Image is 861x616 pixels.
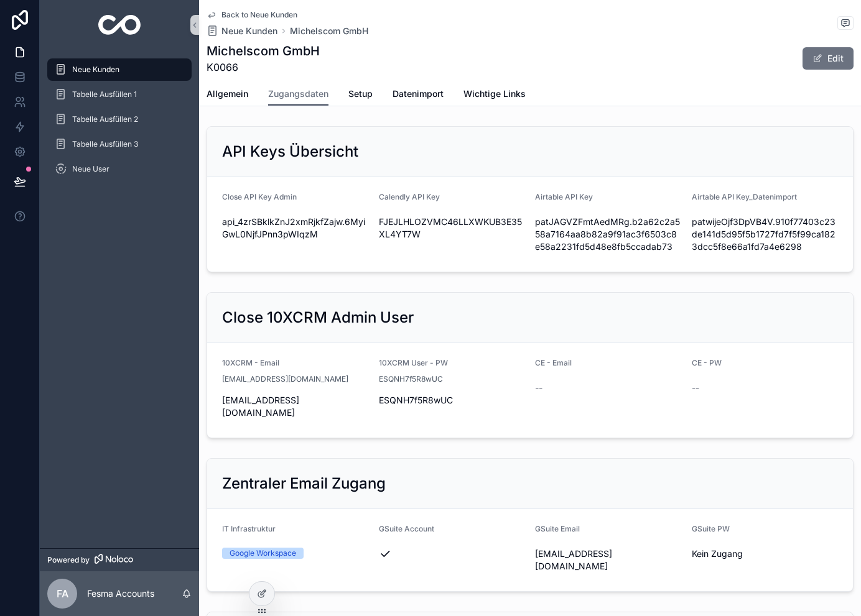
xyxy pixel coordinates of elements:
a: Allgemein [207,83,248,108]
p: Fesma Accounts [87,587,154,600]
span: patJAGVZFmtAedMRg.b2a62c2a558a7164aa8b82a9f91ac3f6503c8e58a2231fd5d48e8fb5ccadab73 [535,216,682,253]
span: GSuite Email [535,524,580,533]
div: scrollable content [40,50,199,196]
span: api_4zrSBklkZnJ2xmRjkfZajw.6MyiGwL0NjfJPnn3pWIqzM [222,216,369,241]
a: Tabelle Ausfüllen 3 [47,133,192,155]
a: Michelscom GmbH [290,25,368,37]
a: Tabelle Ausfüllen 1 [47,83,192,106]
span: 10XCRM - Email [222,358,279,367]
span: Zugangsdaten [268,88,328,100]
span: Calendly API Key [379,192,440,201]
a: Neue Kunden [47,58,192,81]
span: GSuite PW [692,524,730,533]
span: FJEJLHLOZVMC46LLXWKUB3E35XL4YT7W [379,216,526,241]
span: [EMAIL_ADDRESS][DOMAIN_NAME] [535,548,682,572]
a: Neue Kunden [207,25,277,37]
button: Edit [803,47,854,70]
span: IT Infrastruktur [222,524,276,533]
span: -- [692,382,699,394]
img: App logo [98,15,141,35]
span: CE - PW [692,358,722,367]
a: Powered by [40,548,199,571]
span: ESQNH7f5R8wUC [379,394,526,407]
span: 10XCRM User - PW [379,358,448,367]
h2: API Keys Übersicht [222,142,358,162]
span: patwijeOjf3DpVB4V.910f77403c23de141d5d95f5b1727fd7f5f99ca1823dcc5f8e66a1fd7a4e6298 [692,216,839,253]
a: Datenimport [393,83,444,108]
span: Datenimport [393,88,444,100]
span: [EMAIL_ADDRESS][DOMAIN_NAME] [222,394,369,419]
div: Google Workspace [230,548,296,559]
span: Neue Kunden [72,65,119,75]
span: Airtable API Key_Datenimport [692,192,797,201]
span: Back to Neue Kunden [221,10,297,20]
span: FA [57,586,68,601]
a: Zugangsdaten [268,83,328,106]
span: Setup [348,88,373,100]
span: Tabelle Ausfüllen 1 [72,90,137,99]
span: Airtable API Key [535,192,593,201]
span: Tabelle Ausfüllen 3 [72,139,138,149]
span: Kein Zugang [692,548,839,560]
a: Neue User [47,158,192,180]
span: Neue Kunden [221,25,277,37]
h2: Close 10XCRM Admin User [222,308,414,328]
span: K0066 [207,60,320,75]
span: Allgemein [207,88,248,100]
span: Wichtige Links [463,88,526,100]
a: Tabelle Ausfüllen 2 [47,108,192,131]
span: CE - Email [535,358,572,367]
h1: Michelscom GmbH [207,42,320,60]
span: Tabelle Ausfüllen 2 [72,114,138,124]
span: ESQNH7f5R8wUC [379,374,443,384]
a: Back to Neue Kunden [207,10,297,20]
span: GSuite Account [379,524,434,533]
a: Wichtige Links [463,83,526,108]
a: Setup [348,83,373,108]
span: Neue User [72,164,109,174]
h2: Zentraler Email Zugang [222,474,386,494]
span: -- [535,382,542,394]
span: Close API Key Admin [222,192,297,201]
span: [EMAIL_ADDRESS][DOMAIN_NAME] [222,374,348,384]
span: Powered by [47,555,90,565]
